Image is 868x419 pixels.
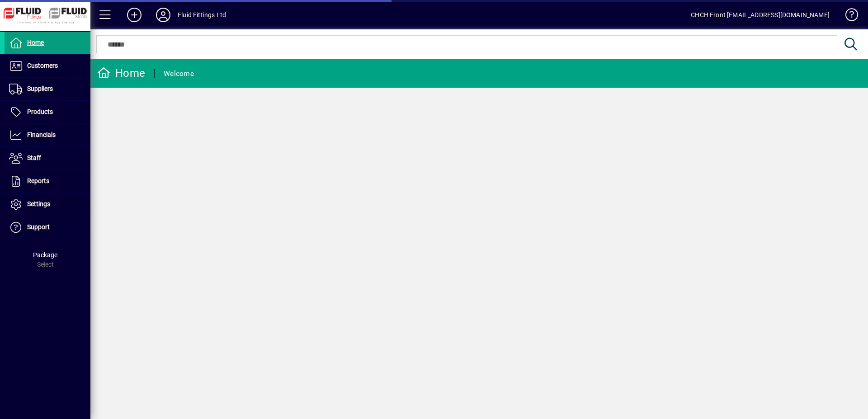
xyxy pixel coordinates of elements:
span: Products [27,108,53,115]
span: Suppliers [27,85,53,92]
span: Financials [27,131,56,138]
span: Package [33,251,57,259]
div: Welcome [164,66,194,81]
span: Home [27,39,44,46]
div: Fluid Fittings Ltd [178,8,226,22]
a: Staff [5,147,90,169]
a: Settings [5,193,90,216]
a: Suppliers [5,78,90,100]
a: Financials [5,124,90,146]
a: Customers [5,55,90,77]
span: Reports [27,177,49,184]
div: Home [97,66,145,80]
span: Staff [27,154,41,161]
a: Knowledge Base [839,2,857,31]
span: Customers [27,62,58,69]
a: Support [5,216,90,239]
span: Support [27,223,50,231]
a: Reports [5,170,90,193]
span: Settings [27,200,50,207]
a: Products [5,101,90,123]
button: Add [120,7,149,23]
div: CHCH Front [EMAIL_ADDRESS][DOMAIN_NAME] [691,8,830,22]
button: Profile [149,7,178,23]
